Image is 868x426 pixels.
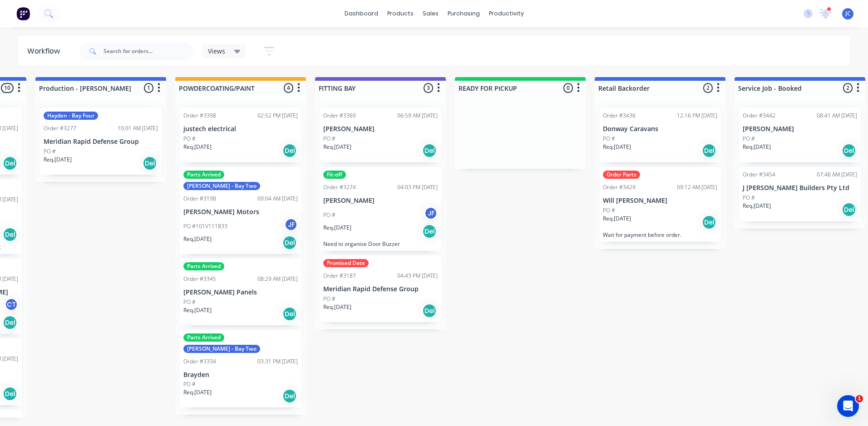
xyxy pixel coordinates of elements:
[320,255,441,322] div: Promised DateOrder #318704:43 PM [DATE]Meridian Rapid Defense GroupPO #Req.[DATE]Del
[104,42,193,60] input: Search for orders...
[183,143,212,151] p: Req. [DATE]
[44,156,72,164] p: Req. [DATE]
[180,108,301,162] div: Order #339802:52 PM [DATE]justech electricalPO #Req.[DATE]Del
[422,143,437,158] div: Del
[5,298,18,311] div: CT
[323,285,438,293] p: Meridian Rapid Defense Group
[323,240,438,247] p: Need to organise Door Buzzer
[183,333,224,342] div: Parts Arrived
[257,195,298,203] div: 09:04 AM [DATE]
[422,224,437,239] div: Del
[603,183,636,191] div: Order #3429
[603,197,717,205] p: Will [PERSON_NAME]
[837,395,859,417] iframe: Intercom live chat
[397,183,438,191] div: 04:03 PM [DATE]
[743,135,755,143] p: PO #
[603,135,615,143] p: PO #
[183,262,224,270] div: Parts Arrived
[40,108,162,175] div: Hayden - Bay FourOrder #327710:01 AM [DATE]Meridian Rapid Defense GroupPO #Req.[DATE]Del
[677,112,717,120] div: 12:16 PM [DATE]
[323,125,438,133] p: [PERSON_NAME]
[323,272,356,280] div: Order #3187
[484,7,528,20] div: productivity
[118,124,158,132] div: 10:01 AM [DATE]
[702,215,716,230] div: Del
[323,135,335,143] p: PO #
[383,7,418,20] div: products
[183,135,196,143] p: PO #
[599,167,721,242] div: Order PartsOrder #342909:12 AM [DATE]Will [PERSON_NAME]PO #Req.[DATE]DelWait for payment before o...
[16,7,30,20] img: Factory
[320,108,441,162] div: Order #336906:59 AM [DATE][PERSON_NAME]PO #Req.[DATE]Del
[739,108,861,162] div: Order #344208:41 AM [DATE][PERSON_NAME]PO #Req.[DATE]Del
[257,357,298,366] div: 03:31 PM [DATE]
[282,143,297,158] div: Del
[323,303,351,311] p: Req. [DATE]
[183,345,260,353] div: [PERSON_NAME] - Bay Two
[323,143,351,151] p: Req. [DATE]
[397,272,438,280] div: 04:43 PM [DATE]
[418,7,443,20] div: sales
[3,315,17,330] div: Del
[27,46,64,57] div: Workflow
[817,112,857,120] div: 08:41 AM [DATE]
[603,206,615,215] p: PO #
[183,235,212,243] p: Req. [DATE]
[183,371,298,379] p: Brayden
[599,108,721,162] div: Order #343612:16 PM [DATE]Donway CaravansPO #Req.[DATE]Del
[603,231,717,238] p: Wait for payment before order.
[44,124,76,132] div: Order #3277
[257,112,298,120] div: 02:52 PM [DATE]
[282,389,297,403] div: Del
[320,167,441,251] div: Fit-offOrder #327404:03 PM [DATE][PERSON_NAME]PO #JFReq.[DATE]DelNeed to organise Door Buzzer
[183,275,216,283] div: Order #3345
[183,357,216,366] div: Order #3334
[284,218,298,231] div: JF
[323,295,335,303] p: PO #
[842,202,856,217] div: Del
[677,183,717,191] div: 09:12 AM [DATE]
[845,10,851,18] span: JC
[44,147,56,156] p: PO #
[603,171,640,179] div: Order Parts
[323,259,369,267] div: Promised Date
[323,197,438,205] p: [PERSON_NAME]
[3,227,17,242] div: Del
[323,211,335,219] p: PO #
[397,112,438,120] div: 06:59 AM [DATE]
[856,395,863,402] span: 1
[323,112,356,120] div: Order #3369
[743,202,771,210] p: Req. [DATE]
[424,206,438,220] div: JF
[743,184,857,192] p: J [PERSON_NAME] Builders Pty Ltd
[143,156,157,171] div: Del
[443,7,484,20] div: purchasing
[183,125,298,133] p: justech electrical
[842,143,856,158] div: Del
[603,215,631,223] p: Req. [DATE]
[340,7,383,20] a: dashboard
[180,330,301,408] div: Parts Arrived[PERSON_NAME] - Bay TwoOrder #333403:31 PM [DATE]BraydenPO #Req.[DATE]Del
[603,125,717,133] p: Donway Caravans
[183,289,298,296] p: [PERSON_NAME] Panels
[282,235,297,250] div: Del
[3,156,17,171] div: Del
[282,307,297,321] div: Del
[208,46,225,56] span: Views
[603,112,636,120] div: Order #3436
[183,182,260,190] div: [PERSON_NAME] - Bay Two
[183,388,212,397] p: Req. [DATE]
[183,195,216,203] div: Order #3198
[702,143,716,158] div: Del
[257,275,298,283] div: 08:29 AM [DATE]
[183,306,212,314] p: Req. [DATE]
[323,224,351,232] p: Req. [DATE]
[3,387,17,401] div: Del
[44,112,98,120] div: Hayden - Bay Four
[183,208,298,216] p: [PERSON_NAME] Motors
[183,222,227,230] p: PO #101V111833
[323,183,356,191] div: Order #3274
[183,298,196,306] p: PO #
[180,167,301,254] div: Parts Arrived[PERSON_NAME] - Bay TwoOrder #319809:04 AM [DATE][PERSON_NAME] MotorsPO #101V111833J...
[743,171,775,179] div: Order #3454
